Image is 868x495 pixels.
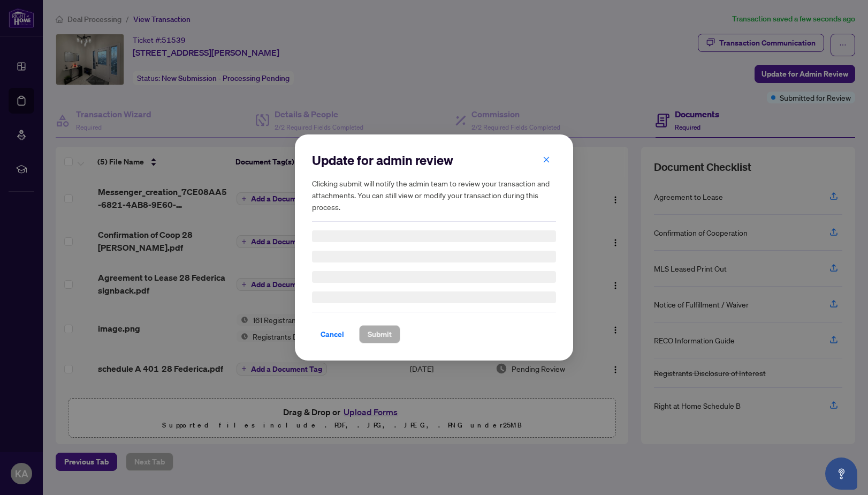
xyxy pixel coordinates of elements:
button: Open asap [825,457,857,490]
h2: Update for admin review [312,152,556,169]
span: Cancel [321,326,344,343]
h5: Clicking submit will notify the admin team to review your transaction and attachments. You can st... [312,177,556,213]
button: Cancel [312,325,353,343]
button: Submit [359,325,400,343]
span: close [543,156,550,163]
